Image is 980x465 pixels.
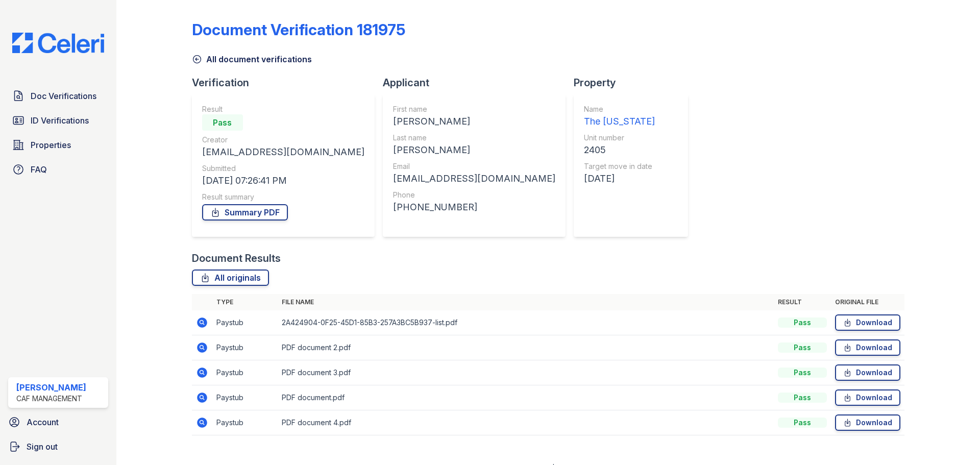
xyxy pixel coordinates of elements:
div: CAF Management [16,394,86,404]
div: Result summary [202,192,364,202]
div: [DATE] 07:26:41 PM [202,174,364,188]
div: Email [393,161,555,172]
td: PDF document 3.pdf [278,360,774,385]
td: PDF document.pdf [278,385,774,410]
div: The [US_STATE] [584,114,655,129]
div: Result [202,104,364,114]
div: [PHONE_NUMBER] [393,200,555,214]
td: Paystub [212,360,278,385]
div: Unit number [584,133,655,143]
a: All originals [192,270,269,286]
div: Property [574,76,696,90]
div: Pass [778,393,827,403]
div: Name [584,104,655,114]
th: Type [212,294,278,310]
div: Document Verification 181975 [192,20,405,39]
a: ID Verifications [8,110,108,131]
div: Submitted [202,163,364,174]
a: Name The [US_STATE] [584,104,655,129]
a: Properties [8,135,108,155]
div: Document Results [192,251,281,265]
div: [EMAIL_ADDRESS][DOMAIN_NAME] [202,145,364,159]
a: FAQ [8,159,108,180]
a: Download [835,339,900,356]
a: All document verifications [192,53,312,65]
div: Pass [202,114,243,131]
div: Phone [393,190,555,200]
div: [EMAIL_ADDRESS][DOMAIN_NAME] [393,172,555,186]
div: [PERSON_NAME] [16,381,86,394]
div: Pass [778,342,827,353]
span: Account [27,416,59,428]
div: [PERSON_NAME] [393,114,555,129]
a: Account [4,412,112,432]
a: Download [835,314,900,331]
img: CE_Logo_Blue-a8612792a0a2168367f1c8372b55b34899dd931a85d93a1a3d3e32e68fde9ad4.png [4,33,112,53]
div: Target move in date [584,161,655,172]
span: Properties [31,139,71,151]
div: [DATE] [584,172,655,186]
div: Verification [192,76,383,90]
span: ID Verifications [31,114,89,127]
a: Doc Verifications [8,86,108,106]
div: Creator [202,135,364,145]
td: Paystub [212,385,278,410]
div: Applicant [383,76,574,90]
a: Summary PDF [202,204,288,221]
span: Sign out [27,440,58,453]
td: PDF document 2.pdf [278,335,774,360]
a: Download [835,414,900,431]
a: Sign out [4,436,112,457]
div: Pass [778,418,827,428]
span: Doc Verifications [31,90,96,102]
td: Paystub [212,335,278,360]
td: Paystub [212,410,278,435]
div: [PERSON_NAME] [393,143,555,157]
div: First name [393,104,555,114]
div: Last name [393,133,555,143]
td: PDF document 4.pdf [278,410,774,435]
th: Original file [831,294,904,310]
td: 2A424904-0F25-45D1-85B3-257A3BC5B937-list.pdf [278,310,774,335]
div: 2405 [584,143,655,157]
a: Download [835,389,900,406]
td: Paystub [212,310,278,335]
a: Download [835,364,900,381]
th: File name [278,294,774,310]
th: Result [774,294,831,310]
div: Pass [778,368,827,378]
div: Pass [778,317,827,328]
span: FAQ [31,163,47,176]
